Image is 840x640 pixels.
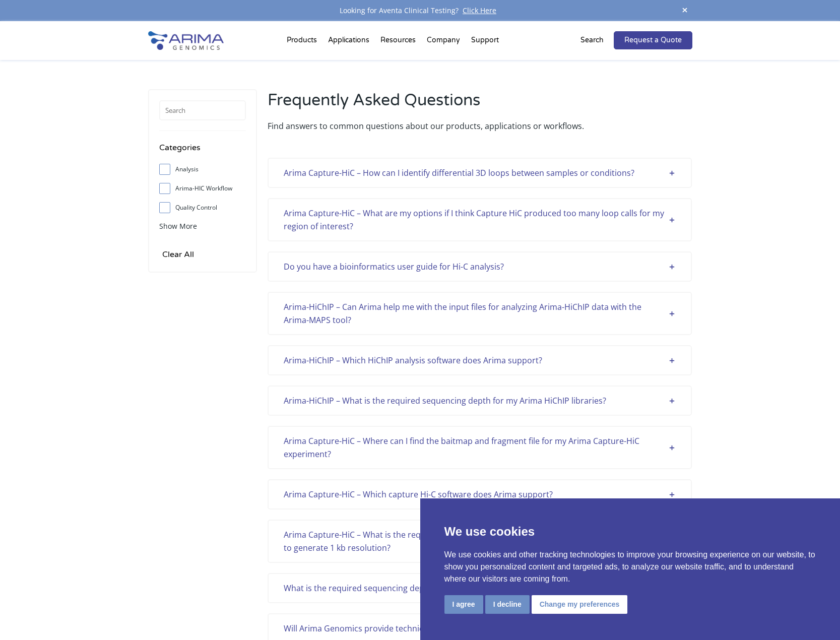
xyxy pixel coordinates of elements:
[485,595,530,614] button: I decline
[268,89,692,119] h2: Frequently Asked Questions
[284,354,676,367] div: Arima-HiChIP – Which HiChIP analysis software does Arima support?
[284,582,676,595] div: What is the required sequencing depth for my Arima-HiC experiment?
[284,207,676,233] div: Arima Capture-HiC – What are my options if I think Capture HiC produced too many loop calls for m...
[284,434,676,461] div: Arima Capture-HiC – Where can I find the baitmap and fragment file for my Arima Capture-HiC exper...
[459,6,500,15] a: Click Here
[284,260,676,273] div: Do you have a bioinformatics user guide for Hi-C analysis?
[614,31,692,49] a: Request a Quote
[532,595,628,614] button: Change my preferences
[444,549,816,585] p: We use cookies and other tracking technologies to improve your browsing experience on our website...
[284,622,676,635] div: Will Arima Genomics provide technical support during data analysis?
[159,100,246,120] input: Search
[284,166,676,179] div: Arima Capture-HiC – How can I identify differential 3D loops between samples or conditions?
[580,34,604,47] p: Search
[148,4,692,17] div: Looking for Aventa Clinical Testing?
[444,595,483,614] button: I agree
[159,200,246,215] label: Quality Control
[159,247,197,262] input: Clear All
[284,488,676,501] div: Arima Capture-HiC – Which capture Hi-C software does Arima support?
[159,141,246,162] h4: Categories
[159,162,246,177] label: Analysis
[284,300,676,327] div: Arima-HiChIP – Can Arima help me with the input files for analyzing Arima-HiChIP data with the Ar...
[284,528,676,554] div: Arima Capture-HiC – What is the required sequencing depth for my Arima Capture-HuC experiment to ...
[284,394,676,407] div: Arima-HiChIP – What is the required sequencing depth for my Arima HiChIP libraries?
[159,181,246,196] label: Arima-HIC Workflow
[159,221,197,231] span: Show More
[148,31,224,50] img: Arima-Genomics-logo
[268,119,692,133] p: Find answers to common questions about our products, applications or workflows.
[444,523,816,541] p: We use cookies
